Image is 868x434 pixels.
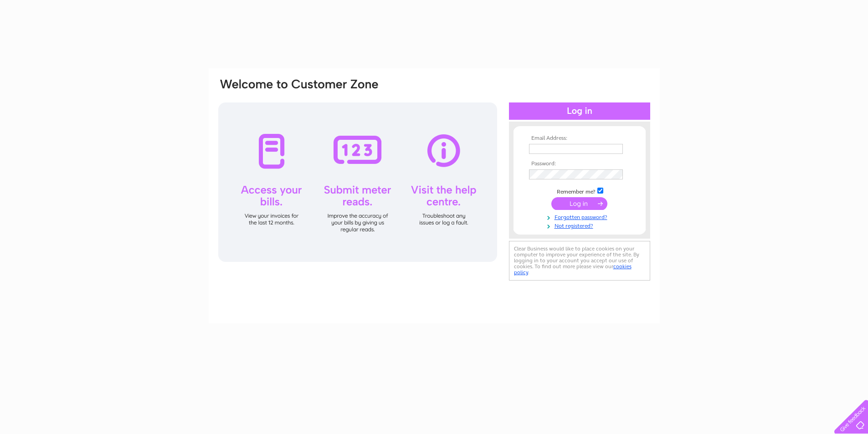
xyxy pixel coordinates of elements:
[529,212,632,221] a: Forgotten password?
[529,221,632,230] a: Not registered?
[509,241,650,281] div: Clear Business would like to place cookies on your computer to improve your experience of the sit...
[527,186,632,195] td: Remember me?
[551,197,607,210] input: Submit
[527,135,632,142] th: Email Address:
[527,161,632,167] th: Password:
[514,263,632,276] a: cookies policy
